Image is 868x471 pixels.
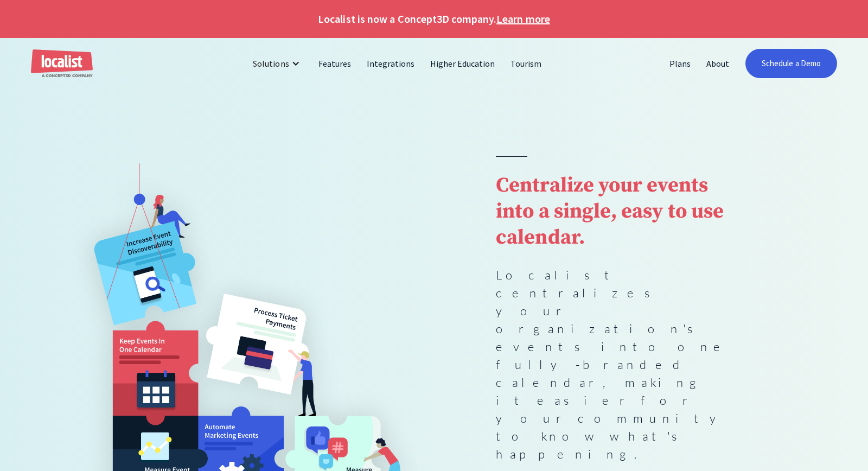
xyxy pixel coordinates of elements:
strong: Centralize your events into a single, easy to use calendar. [496,173,724,251]
a: Learn more [496,11,550,27]
a: Features [311,50,359,77]
a: home [31,49,93,78]
p: Localist centralizes your organization's events into one fully-branded calendar, making it easier... [496,266,744,463]
div: Solutions [253,57,289,70]
a: Tourism [503,50,550,77]
div: Solutions [245,50,310,77]
a: About [699,50,737,77]
a: Schedule a Demo [745,49,837,78]
a: Plans [662,50,699,77]
a: Integrations [359,50,423,77]
a: Higher Education [423,50,503,77]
